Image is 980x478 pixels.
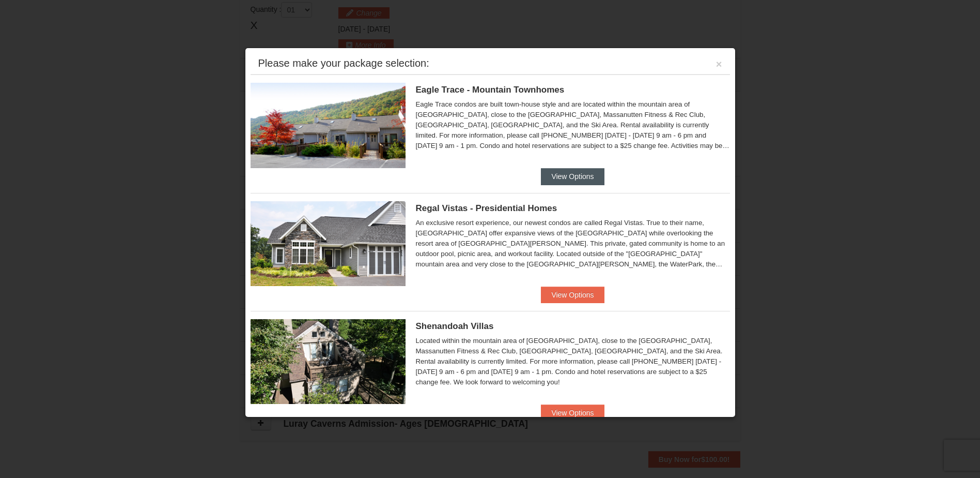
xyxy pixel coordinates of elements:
span: Shenandoah Villas [416,321,494,331]
span: Regal Vistas - Presidential Homes [416,203,557,213]
img: 19218991-1-902409a9.jpg [251,201,406,286]
button: View Options [541,405,604,421]
span: Eagle Trace - Mountain Townhomes [416,85,565,95]
button: × [716,59,722,69]
div: Please make your package selection: [258,58,429,68]
img: 19218983-1-9b289e55.jpg [251,83,406,168]
div: Located within the mountain area of [GEOGRAPHIC_DATA], close to the [GEOGRAPHIC_DATA], Massanutte... [416,336,730,387]
div: Eagle Trace condos are built town-house style and are located within the mountain area of [GEOGRA... [416,99,730,151]
button: View Options [541,168,604,185]
div: An exclusive resort experience, our newest condos are called Regal Vistas. True to their name, [G... [416,218,730,270]
img: 19219019-2-e70bf45f.jpg [251,319,406,404]
button: View Options [541,287,604,303]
